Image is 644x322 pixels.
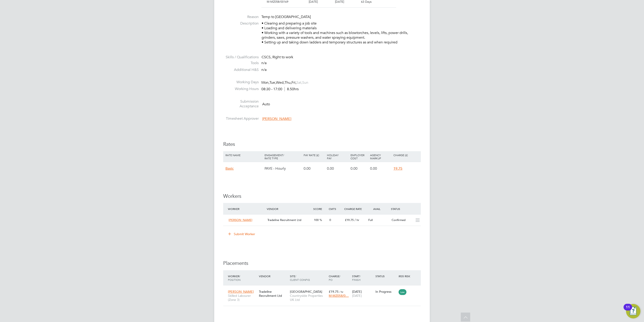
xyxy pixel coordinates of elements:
[351,272,374,284] div: Start
[352,274,361,281] span: / Finish
[626,307,630,313] div: 11
[374,272,398,280] div: Status
[223,99,259,109] label: Submission Acceptance
[262,21,421,45] p: • Clearing and preparing a job site • Loading and delivering materials • Working with a variety o...
[290,290,322,294] span: [GEOGRAPHIC_DATA]
[351,166,357,171] span: 0.00
[263,151,302,162] div: Engagement/ Rate Type
[375,290,397,294] div: In Progress
[223,193,421,200] h3: Workers
[314,218,319,222] span: 100
[228,294,257,302] span: Skilled Labourer (Zone 3)
[228,274,240,281] span: / Position
[263,162,302,175] div: PAYE - Hourly
[328,205,343,213] div: Cmts
[225,166,234,171] span: Basic
[227,205,266,213] div: Worker
[302,80,308,85] span: Sun
[327,166,334,171] span: 0.00
[224,151,263,159] div: Rate Name
[276,80,285,85] span: Wed,
[262,117,291,121] span: [PERSON_NAME]
[262,55,421,60] div: CSCS, Right to work
[312,205,328,213] div: Score
[227,272,258,284] div: Worker
[370,166,377,171] span: 0.00
[261,87,299,92] div: 08:30 - 17:00
[393,166,402,171] span: 19.75
[285,87,299,91] span: 8.50hrs
[223,55,259,60] label: Skills / Qualifications
[328,272,351,284] div: Charge
[261,61,267,65] span: n/a
[223,116,259,121] label: Timesheet Approver
[296,80,302,85] span: Sat,
[228,290,254,294] span: [PERSON_NAME]
[290,294,326,302] span: Countryside Properties UK Ltd
[223,61,259,65] label: Tools
[262,102,270,106] span: Auto
[223,21,259,26] label: Description
[261,80,269,85] span: Mon,
[355,218,359,222] span: / hr
[223,80,259,85] label: Working Days
[390,216,413,224] div: Confirmed
[269,80,276,85] span: Tue,
[369,151,392,162] div: Agency Markup
[343,205,366,213] div: Charge Rate
[267,218,301,222] span: Tradeline Recruitment Ltd
[399,289,406,295] span: Low
[223,87,259,91] label: Working Hours
[349,151,369,162] div: Employer Cost
[368,218,373,222] span: Full
[352,294,362,298] span: [DATE]
[392,151,420,159] div: Charge (£)
[329,294,349,298] span: M-MZ058/0…
[351,287,374,300] div: [DATE]
[227,287,421,291] a: [PERSON_NAME]Skilled Labourer (Zone 3)Tradeline Recruitment Ltd[GEOGRAPHIC_DATA]Countryside Prope...
[229,218,252,222] span: [PERSON_NAME]
[258,272,289,280] div: Vendor
[340,290,343,293] span: / hr
[366,205,390,213] div: Avail
[291,80,296,85] span: Fri,
[626,304,640,318] button: Open Resource Center, 11 new notifications
[302,162,326,175] div: 0.00
[329,218,331,222] span: 0
[266,205,312,213] div: Vendor
[261,15,311,19] span: Temp to [GEOGRAPHIC_DATA]
[285,80,291,85] span: Thu,
[261,68,267,72] span: n/a
[329,290,339,294] span: £19.75
[223,15,259,19] label: Reason
[225,230,259,238] button: Submit Worker
[397,272,413,280] div: IR35 Risk
[345,218,354,222] span: £19.75
[390,205,421,213] div: Status
[223,260,421,267] h3: Placements
[302,151,326,159] div: Pay Rate (£)
[223,68,259,72] label: Additional H&S
[326,151,349,162] div: Holiday Pay
[289,272,328,284] div: Site
[258,287,289,300] div: Tradeline Recruitment Ltd
[329,274,340,281] span: / PO
[290,274,310,281] span: / Client Config
[223,141,421,148] h3: Rates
